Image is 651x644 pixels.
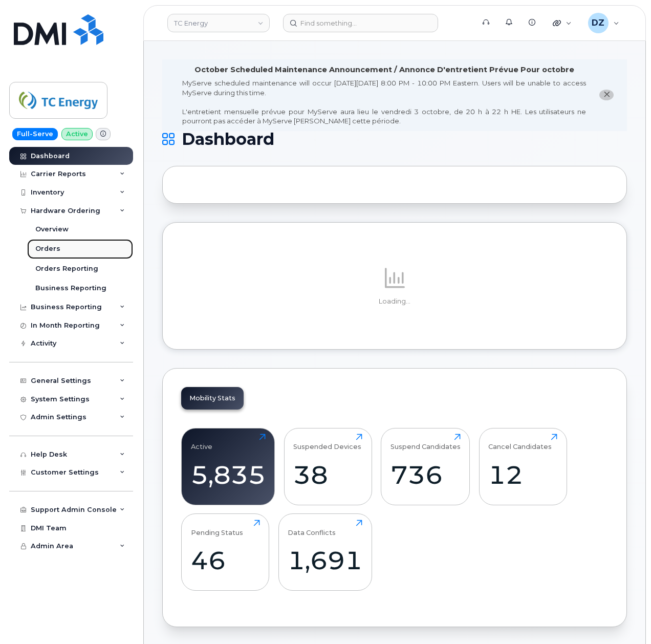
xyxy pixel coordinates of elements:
[191,520,243,536] div: Pending Status
[390,434,461,499] a: Suspend Candidates736
[390,460,461,490] div: 736
[191,434,266,499] a: Active5,835
[293,434,362,499] a: Suspended Devices38
[599,90,614,100] button: close notification
[182,78,586,126] div: MyServe scheduled maintenance will occur [DATE][DATE] 8:00 PM - 10:00 PM Eastern. Users will be u...
[191,434,212,450] div: Active
[293,434,361,450] div: Suspended Devices
[191,520,260,585] a: Pending Status46
[288,520,362,585] a: Data Conflicts1,691
[288,545,362,575] div: 1,691
[191,460,266,490] div: 5,835
[488,434,557,499] a: Cancel Candidates12
[293,460,362,490] div: 38
[390,434,461,450] div: Suspend Candidates
[488,434,552,450] div: Cancel Candidates
[181,297,608,306] p: Loading...
[488,460,557,490] div: 12
[288,520,336,536] div: Data Conflicts
[194,65,574,75] div: October Scheduled Maintenance Announcement / Annonce D'entretient Prévue Pour octobre
[182,132,274,147] span: Dashboard
[191,545,260,575] div: 46
[606,599,643,636] iframe: Messenger Launcher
